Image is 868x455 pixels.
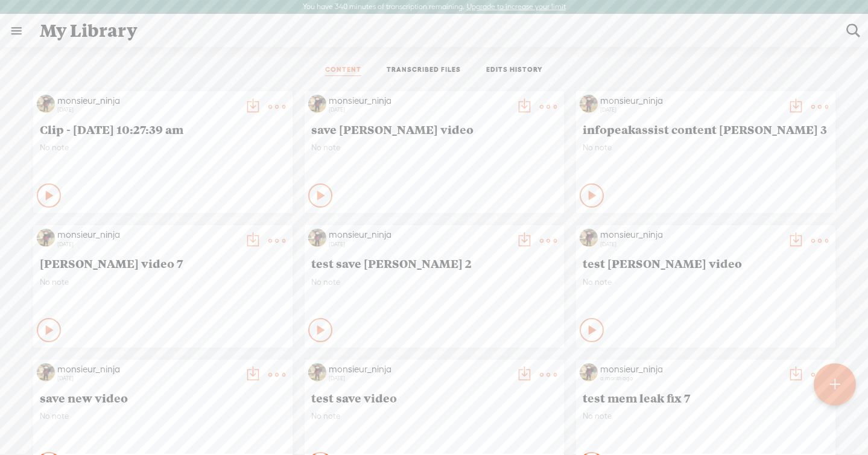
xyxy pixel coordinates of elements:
div: [DATE] [329,375,510,382]
img: http%3A%2F%2Fres.cloudinary.com%2Ftrebble-fm%2Fimage%2Fupload%2Fv1709343596%2Fcom.trebble.trebble... [580,363,598,381]
span: No note [40,411,286,421]
div: monsieur_ninja [57,95,238,107]
div: My Library [31,15,838,46]
span: test mem leak fix 7 [583,390,829,405]
span: save [PERSON_NAME] video [311,122,557,136]
label: You have 340 minutes of transcription remaining. [303,2,464,12]
img: http%3A%2F%2Fres.cloudinary.com%2Ftrebble-fm%2Fimage%2Fupload%2Fv1709343596%2Fcom.trebble.trebble... [37,229,55,247]
div: monsieur_ninja [57,229,238,241]
div: monsieur_ninja [57,363,238,375]
img: http%3A%2F%2Fres.cloudinary.com%2Ftrebble-fm%2Fimage%2Fupload%2Fv1709343596%2Fcom.trebble.trebble... [308,95,326,113]
img: http%3A%2F%2Fres.cloudinary.com%2Ftrebble-fm%2Fimage%2Fupload%2Fv1709343596%2Fcom.trebble.trebble... [37,363,55,381]
img: http%3A%2F%2Fres.cloudinary.com%2Ftrebble-fm%2Fimage%2Fupload%2Fv1709343596%2Fcom.trebble.trebble... [580,95,598,113]
div: [DATE] [57,241,238,248]
span: No note [583,277,829,287]
div: [DATE] [57,106,238,113]
a: EDITS HISTORY [486,65,543,76]
div: [DATE] [329,106,510,113]
div: [DATE] [600,241,781,248]
span: No note [311,277,557,287]
span: test save [PERSON_NAME] 2 [311,256,557,270]
span: test [PERSON_NAME] video [583,256,829,270]
span: No note [40,142,286,153]
img: http%3A%2F%2Fres.cloudinary.com%2Ftrebble-fm%2Fimage%2Fupload%2Fv1709343596%2Fcom.trebble.trebble... [308,363,326,381]
div: [DATE] [600,106,781,113]
span: No note [311,142,557,153]
span: No note [583,142,829,153]
span: test save video [311,390,557,405]
span: [PERSON_NAME] video 7 [40,256,286,270]
div: monsieur_ninja [600,95,781,107]
div: [DATE] [57,375,238,382]
img: http%3A%2F%2Fres.cloudinary.com%2Ftrebble-fm%2Fimage%2Fupload%2Fv1709343596%2Fcom.trebble.trebble... [308,229,326,247]
div: monsieur_ninja [329,95,510,107]
div: monsieur_ninja [329,363,510,375]
a: CONTENT [325,65,361,76]
div: monsieur_ninja [600,363,781,375]
div: monsieur_ninja [600,229,781,241]
div: a month ago [600,375,781,382]
img: http%3A%2F%2Fres.cloudinary.com%2Ftrebble-fm%2Fimage%2Fupload%2Fv1709343596%2Fcom.trebble.trebble... [580,229,598,247]
span: save new video [40,390,286,405]
span: No note [311,411,557,421]
label: Upgrade to increase your limit [467,2,566,12]
img: http%3A%2F%2Fres.cloudinary.com%2Ftrebble-fm%2Fimage%2Fupload%2Fv1709343596%2Fcom.trebble.trebble... [37,95,55,113]
span: infopeakassist content [PERSON_NAME] 3 [583,122,829,136]
span: Clip - [DATE] 10:27:39 am [40,122,286,136]
span: No note [583,411,829,421]
div: [DATE] [329,241,510,248]
a: TRANSCRIBED FILES [387,65,461,76]
div: monsieur_ninja [329,229,510,241]
span: No note [40,277,286,287]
